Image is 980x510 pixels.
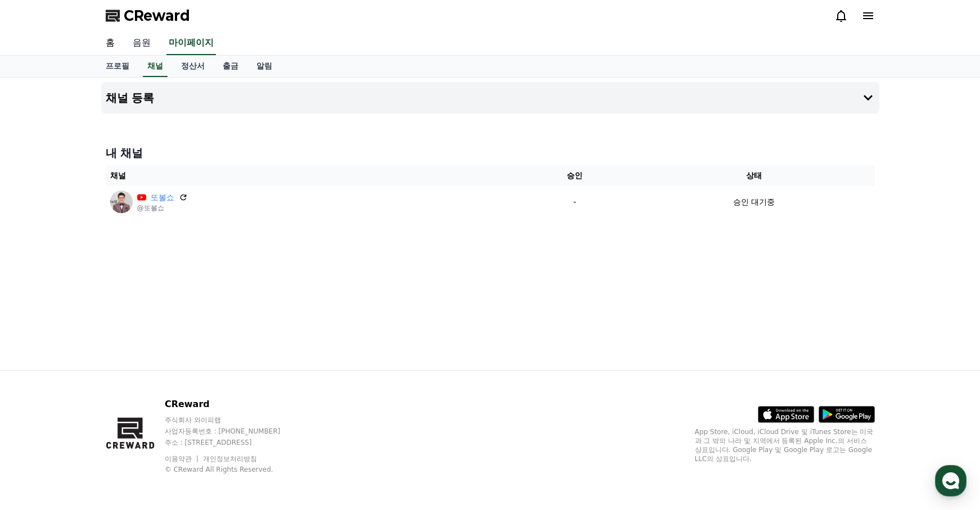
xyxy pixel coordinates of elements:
[110,191,133,213] img: 또볼쇼
[35,373,42,382] span: 홈
[165,416,302,425] p: 주식회사 와이피랩
[165,427,302,436] p: 사업자등록번호 : [PHONE_NUMBER]
[247,56,281,77] a: 알림
[521,196,629,208] p: -
[165,465,302,474] p: © CReward All Rights Reserved.
[97,31,124,55] a: 홈
[137,204,188,213] p: @또볼쇼
[3,356,74,385] a: 홈
[165,398,302,411] p: CReward
[124,7,190,25] span: CReward
[106,165,516,186] th: 채널
[145,356,216,385] a: 설정
[634,165,875,186] th: 상태
[516,165,634,186] th: 승인
[165,455,200,463] a: 이용약관
[74,356,145,385] a: 대화
[733,196,775,208] p: 승인 대기중
[143,56,168,77] a: 채널
[174,373,187,382] span: 설정
[214,56,247,77] a: 출금
[106,7,190,25] a: CReward
[103,374,116,383] span: 대화
[165,438,302,447] p: 주소 : [STREET_ADDRESS]
[166,31,216,55] a: 마이페이지
[97,56,138,77] a: 프로필
[101,82,879,114] button: 채널 등록
[106,145,875,161] h4: 내 채널
[106,92,155,104] h4: 채널 등록
[695,427,875,463] p: App Store, iCloud, iCloud Drive 및 iTunes Store는 미국과 그 밖의 나라 및 지역에서 등록된 Apple Inc.의 서비스 상표입니다. Goo...
[151,192,174,204] a: 또볼쇼
[124,31,160,55] a: 음원
[203,455,257,463] a: 개인정보처리방침
[172,56,214,77] a: 정산서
